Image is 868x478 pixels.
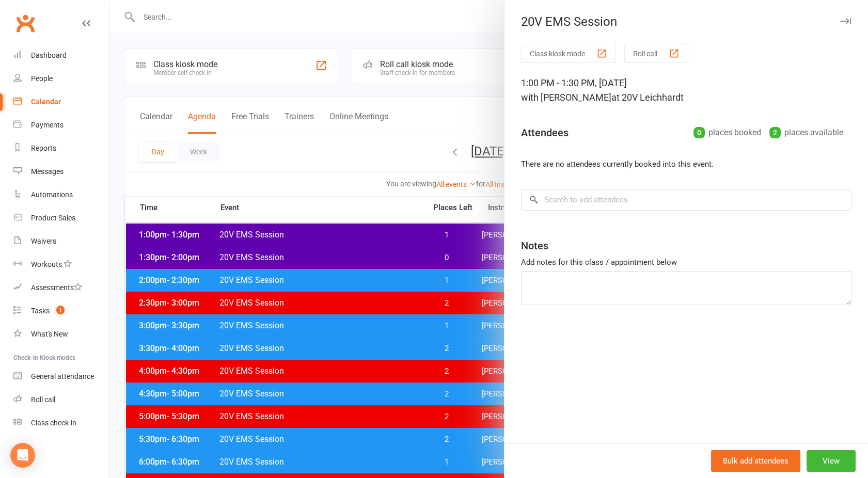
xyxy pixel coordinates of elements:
span: 1 [56,306,65,314]
a: Waivers [13,230,109,253]
a: Calendar [13,90,109,114]
li: There are no attendees currently booked into this event. [521,158,851,170]
span: with [PERSON_NAME] [521,92,611,103]
a: Automations [13,183,109,206]
div: places available [769,125,843,140]
a: Dashboard [13,44,109,67]
a: Class kiosk mode [13,411,109,435]
a: Workouts [13,253,109,276]
a: Messages [13,160,109,183]
div: Assessments [31,283,82,292]
div: Attendees [521,125,569,140]
div: Dashboard [31,51,67,59]
span: at 20V Leichhardt [611,92,684,103]
div: Tasks [31,307,50,315]
a: What's New [13,323,109,346]
a: Tasks 1 [13,299,109,323]
a: Reports [13,137,109,160]
div: Payments [31,121,64,129]
a: People [13,67,109,90]
a: Clubworx [12,10,38,36]
div: places booked [693,125,761,140]
button: Bulk add attendees [711,450,800,472]
div: 0 [693,127,705,138]
button: Roll call [624,44,688,63]
div: What's New [31,330,68,338]
div: Product Sales [31,214,75,222]
div: 1:00 PM - 1:30 PM, [DATE] [521,76,851,105]
div: Waivers [31,237,56,245]
div: Class check-in [31,419,76,427]
a: Payments [13,114,109,137]
div: Automations [31,190,73,199]
div: Open Intercom Messenger [10,443,35,468]
div: Workouts [31,260,62,268]
a: Roll call [13,388,109,411]
div: 20V EMS Session [504,14,868,29]
div: Messages [31,167,64,176]
div: Reports [31,144,56,152]
button: View [807,450,856,472]
div: General attendance [31,372,94,380]
a: Product Sales [13,206,109,230]
div: People [31,74,53,83]
div: Roll call [31,395,55,404]
div: Notes [521,238,548,253]
div: 2 [769,127,781,138]
a: General attendance kiosk mode [13,365,109,388]
div: Add notes for this class / appointment below [521,256,851,268]
div: Calendar [31,98,61,106]
button: Class kiosk mode [521,44,616,63]
a: Assessments [13,276,109,299]
input: Search to add attendees [521,189,851,211]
